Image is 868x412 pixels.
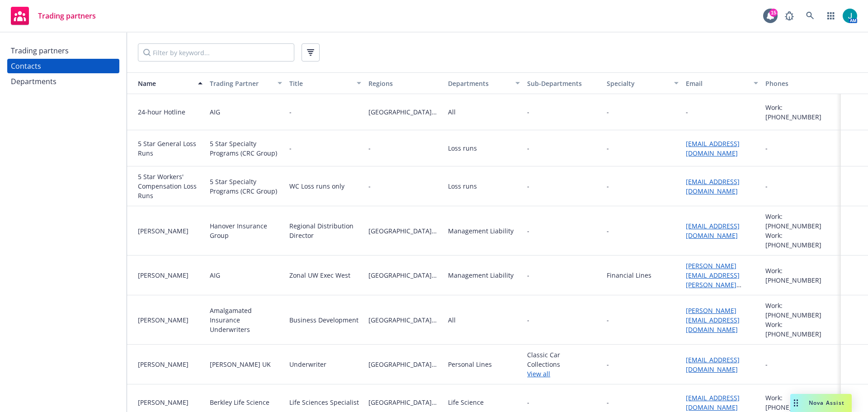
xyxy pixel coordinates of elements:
span: [GEOGRAPHIC_DATA][US_STATE] [368,107,440,117]
div: - [607,226,609,236]
div: Regional Distribution Director [289,221,361,240]
div: Management Liability [448,270,514,280]
div: Trading Partner [210,79,272,88]
div: - [765,143,768,153]
div: Work: [PHONE_NUMBER] [765,393,837,412]
span: - [527,181,529,191]
div: Specialty [607,79,669,88]
div: Amalgamated Insurance Underwriters [210,306,282,334]
span: Classic Car [527,350,599,360]
div: [PERSON_NAME] [138,315,203,325]
span: - [368,181,440,191]
div: Hanover Insurance Group [210,221,282,240]
div: 24-hour Hotline [138,107,203,117]
a: [EMAIL_ADDRESS][DOMAIN_NAME] [686,139,740,157]
a: Trading partners [7,43,119,58]
div: Work: [PHONE_NUMBER] [765,266,837,285]
div: Regions [368,79,440,88]
a: Switch app [822,7,840,25]
a: [EMAIL_ADDRESS][DOMAIN_NAME] [686,393,740,412]
div: Underwriter [289,360,326,369]
div: 5 Star Workers' Compensation Loss Runs [138,172,203,200]
div: AIG [210,270,220,280]
div: Name [131,79,193,88]
a: [EMAIL_ADDRESS][DOMAIN_NAME] [686,222,740,240]
div: [PERSON_NAME] [138,360,203,369]
div: Phones [765,79,837,88]
div: Email [686,79,748,88]
div: 5 Star Specialty Programs (CRC Group) [210,177,282,196]
div: - [607,181,609,191]
div: - [607,107,609,117]
a: View all [527,369,599,379]
a: Departments [7,74,119,89]
div: All [448,315,456,325]
a: Search [801,7,819,25]
div: [PERSON_NAME] [138,226,203,236]
span: - [527,226,529,236]
div: Business Development [289,315,359,325]
a: Contacts [7,59,119,73]
input: Filter by keyword... [138,43,294,62]
button: Sub-Departments [524,72,603,94]
div: - [289,143,292,153]
span: - [527,107,599,117]
div: Zonal UW Exec West [289,270,350,280]
div: 15 [769,9,778,17]
a: [PERSON_NAME][EMAIL_ADDRESS][DOMAIN_NAME] [686,306,740,334]
button: Trading Partner [206,72,285,94]
div: - [607,143,609,153]
div: 5 Star General Loss Runs [138,139,203,158]
div: Life Sciences Specialist [289,398,359,407]
div: Management Liability [448,226,514,236]
div: [PERSON_NAME] [138,398,203,407]
span: - [368,143,440,153]
a: [PERSON_NAME][EMAIL_ADDRESS][PERSON_NAME][DOMAIN_NAME] [686,261,740,298]
span: [GEOGRAPHIC_DATA][US_STATE] [368,398,440,407]
div: Berkley Life Science [210,398,269,407]
div: All [448,107,456,117]
button: Regions [365,72,444,94]
div: - [607,360,609,369]
a: Report a Bug [780,7,798,25]
span: [GEOGRAPHIC_DATA][US_STATE] [368,226,440,236]
span: - [527,398,529,407]
button: Departments [444,72,524,94]
div: Work: [PHONE_NUMBER] [765,301,837,320]
div: 5 Star Specialty Programs (CRC Group) [210,139,282,158]
button: Name [127,72,206,94]
a: Trading partners [7,3,99,28]
span: [GEOGRAPHIC_DATA][US_STATE] [368,360,440,369]
div: Work: [PHONE_NUMBER] [765,231,837,250]
div: Departments [11,74,57,89]
button: Title [286,72,365,94]
div: - [607,315,609,325]
div: Work: [PHONE_NUMBER] [765,212,837,231]
div: Work: [PHONE_NUMBER] [765,320,837,339]
span: [GEOGRAPHIC_DATA][US_STATE] [368,315,440,325]
span: - [527,270,529,280]
div: - [765,360,768,369]
div: - [686,107,688,117]
span: Collections [527,360,599,369]
div: Trading partners [11,43,69,58]
div: Work: [PHONE_NUMBER] [765,103,837,122]
div: Title [289,79,351,88]
div: Personal Lines [448,360,492,369]
span: Trading partners [38,12,96,19]
div: [PERSON_NAME] UK [210,360,271,369]
button: Nova Assist [790,394,852,412]
span: [GEOGRAPHIC_DATA][US_STATE] [368,270,440,280]
div: WC Loss runs only [289,181,344,191]
div: Sub-Departments [527,79,599,88]
div: Financial Lines [607,270,651,280]
span: Nova Assist [809,399,844,407]
div: Loss runs [448,143,477,153]
div: AIG [210,107,220,117]
div: [PERSON_NAME] [138,270,203,280]
div: Life Science [448,398,484,407]
span: - [527,143,529,153]
button: Email [682,72,761,94]
div: Contacts [11,59,41,73]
